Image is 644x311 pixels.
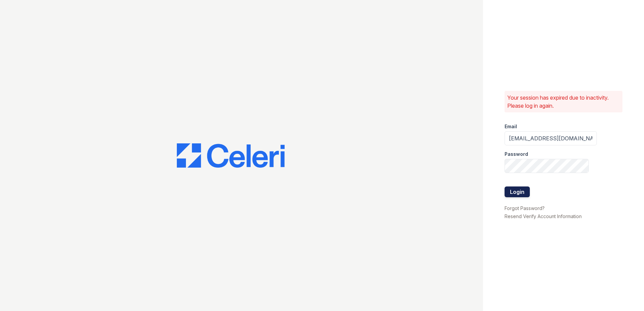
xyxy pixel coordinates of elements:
[177,143,285,168] img: CE_Logo_Blue-a8612792a0a2168367f1c8372b55b34899dd931a85d93a1a3d3e32e68fde9ad4.png
[505,186,530,197] button: Login
[507,94,620,110] p: Your session has expired due to inactivity. Please log in again.
[505,123,517,130] label: Email
[505,213,582,219] a: Resend Verify Account Information
[505,151,528,158] label: Password
[505,205,545,211] a: Forgot Password?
